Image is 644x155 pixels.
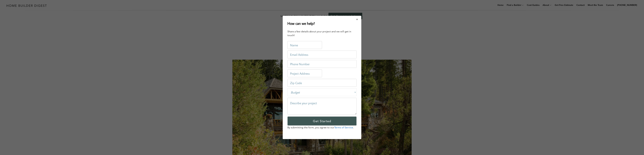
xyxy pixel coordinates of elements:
[287,51,357,59] input: Email Address
[287,30,357,37] div: Share a few details about your project and we will get in touch!
[334,126,353,129] a: Terms of Service
[353,16,361,23] button: Close modal
[287,20,315,26] h2: How can we help?
[287,126,357,130] p: By submitting the form, you agree to our .
[287,60,357,68] input: Phone Number
[287,70,322,77] input: Project Address
[287,41,322,49] input: Name
[287,117,357,126] input: Get Started
[628,139,640,151] iframe: Drift Widget Chat Controller
[287,79,357,87] input: Zip Code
